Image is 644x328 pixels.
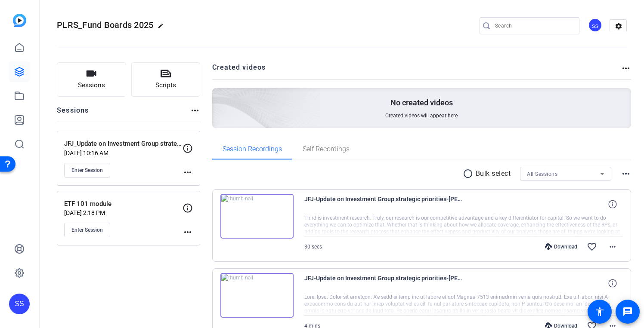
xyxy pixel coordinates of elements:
img: thumb-nail [220,273,294,318]
p: [DATE] 10:16 AM [64,150,183,156]
mat-icon: edit [158,23,168,33]
span: JFJ-Update on Investment Group strategic priorities-[PERSON_NAME]-JFJ Take 1-2025-08-13-10-25-27-... [304,273,464,294]
span: JFJ-Update on Investment Group strategic priorities-[PERSON_NAME]-JKJ take 2-2025-08-13-10-31-13-... [304,194,464,215]
mat-icon: radio_button_unchecked [463,169,476,179]
img: blue-gradient.svg [13,14,26,27]
p: JFJ_Update on Investment Group strategic priorities [64,139,183,149]
mat-icon: more_horiz [607,242,618,252]
span: All Sessions [527,171,557,177]
p: No created videos [390,98,453,108]
span: Session Recordings [223,146,282,153]
span: Enter Session [71,227,103,233]
img: thumb-nail [220,194,294,239]
mat-icon: more_horiz [190,105,200,116]
mat-icon: more_horiz [183,167,193,178]
h2: Created videos [212,62,621,79]
span: Enter Session [71,167,103,174]
p: [DATE] 2:18 PM [64,209,183,216]
mat-icon: message [622,307,633,317]
img: Creted videos background [116,3,321,190]
button: Sessions [57,62,126,97]
span: 30 secs [304,244,322,250]
div: Download [541,243,582,250]
mat-icon: more_horiz [621,63,631,74]
mat-icon: accessibility [594,307,605,317]
span: Created videos will appear here [385,112,458,119]
span: PLRS_Fund Boards 2025 [57,20,153,30]
mat-icon: more_horiz [183,227,193,237]
button: Scripts [131,62,201,97]
ngx-avatar: Steve Shugg [588,18,603,33]
mat-icon: favorite_border [587,242,597,252]
h2: Sessions [57,105,89,122]
div: SS [588,18,602,32]
span: Sessions [78,80,105,90]
button: Enter Session [64,163,110,178]
mat-icon: more_horiz [621,169,631,179]
span: Self Recordings [303,146,350,153]
p: ETF 101 module [64,199,183,209]
span: Scripts [155,80,176,90]
input: Search [495,21,573,31]
div: SS [9,294,30,314]
mat-icon: settings [610,20,627,33]
p: Bulk select [476,169,511,179]
button: Enter Session [64,223,110,237]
